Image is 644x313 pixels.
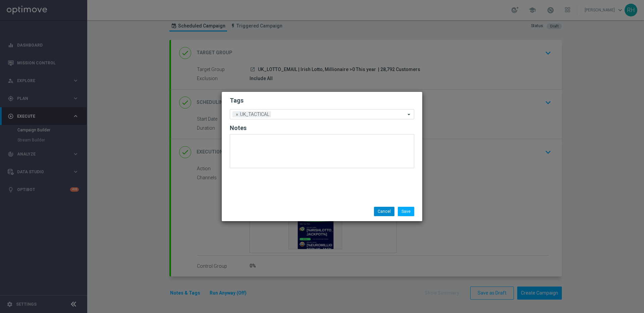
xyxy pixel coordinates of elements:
ng-select: UK_TACTICAL [230,109,414,119]
button: Cancel [374,207,394,216]
span: UK_TACTICAL [238,111,271,117]
h2: Notes [230,124,414,132]
h2: Tags [230,97,414,105]
button: Save [398,207,414,216]
span: × [234,111,240,117]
